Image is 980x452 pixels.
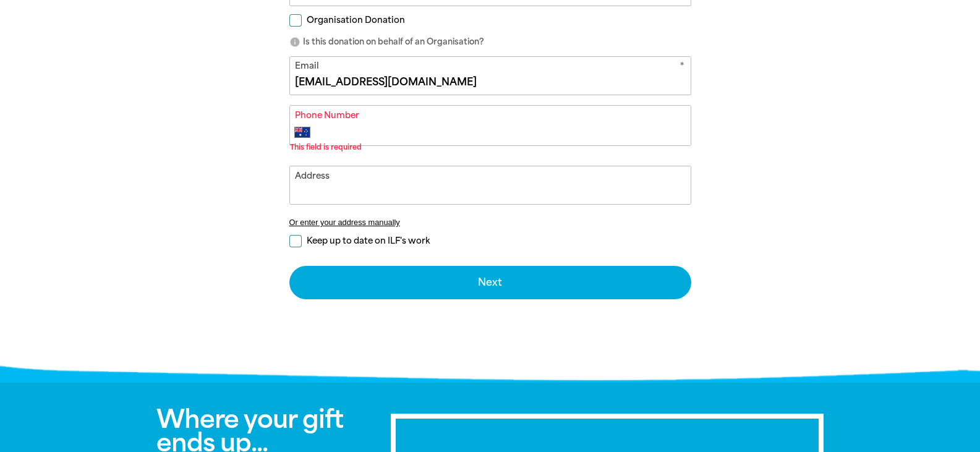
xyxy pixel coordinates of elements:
input: Keep up to date on ILF's work [289,235,302,247]
i: info [289,36,300,48]
input: Organisation Donation [289,14,302,27]
button: Next [289,266,691,299]
button: Or enter your address manually [289,218,691,227]
span: Keep up to date on ILF's work [307,235,430,247]
span: Organisation Donation [307,14,405,26]
p: Is this donation on behalf of an Organisation? [289,36,691,48]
